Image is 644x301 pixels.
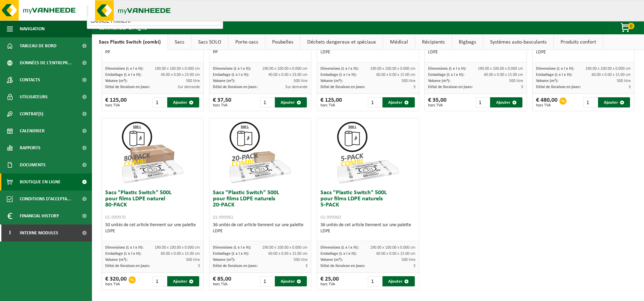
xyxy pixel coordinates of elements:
[260,97,274,107] input: 1
[376,252,415,256] span: 60.00 x 0.00 x 15.00 cm
[105,73,141,77] span: Emballage (L x l x H):
[521,85,523,89] span: 3
[260,276,274,286] input: 1
[609,21,643,34] button: 0
[213,252,249,256] span: Emballage (L x l x H):
[213,228,308,234] div: LDPE
[275,276,307,286] button: Ajouter
[484,73,523,77] span: 60.00 x 0.00 x 15.00 cm
[213,49,308,55] div: PP
[213,246,251,250] span: Dimensions (L x l x H):
[428,79,450,83] span: Volume (m³):
[629,85,631,89] span: 3
[20,122,45,139] span: Calendrier
[161,252,200,256] span: 60.00 x 0.00 x 15.00 cm
[20,105,43,122] span: Contrat(s)
[92,34,168,50] a: Sacs Plastic Switch (combi)
[320,264,365,268] span: Délai de livraison en jours:
[320,97,342,107] div: € 125,00
[226,118,294,186] img: 01-999961
[368,276,382,286] input: 1
[428,49,523,55] div: LDPE
[213,85,257,89] span: Délai de livraison en jours:
[628,23,634,29] span: 0
[105,67,143,71] span: Dimensions (L x l x H):
[476,97,490,107] input: 1
[20,20,45,37] span: Navigation
[213,103,231,107] span: hors TVA
[213,215,233,220] span: 01-999961
[229,34,265,50] a: Porte-sacs
[155,67,200,71] span: 190.00 x 100.00 x 0.000 cm
[20,37,57,54] span: Tableau de bord
[20,207,59,224] span: Financial History
[536,79,558,83] span: Volume (m³):
[268,73,308,77] span: 40.00 x 0.00 x 23.00 cm
[320,49,415,55] div: LDPE
[428,67,466,71] span: Dimensions (L x l x H):
[320,258,343,262] span: Volume (m³):
[617,79,631,83] span: 500 litre
[320,215,341,220] span: 01-999960
[320,85,365,89] span: Délai de livraison en jours:
[334,118,402,186] img: 01-999960
[155,246,200,250] span: 190.00 x 100.00 x 0.000 cm
[320,103,342,107] span: hors TVA
[7,224,13,241] span: I
[262,246,308,250] span: 190.00 x 100.00 x 0.000 cm
[382,276,414,286] button: Ajouter
[305,264,308,268] span: 3
[382,97,414,107] button: Ajouter
[186,258,200,262] span: 500 litre
[105,264,150,268] span: Délai de livraison en jours:
[413,85,415,89] span: 3
[213,264,257,268] span: Délai de livraison en jours:
[105,276,127,286] div: € 320,00
[153,276,167,286] input: 1
[452,34,483,50] a: Bigbags
[105,215,126,220] span: 01-999970
[168,34,191,50] a: Sacs
[178,85,200,89] span: Sur demande
[415,34,452,50] a: Récipients
[275,97,307,107] button: Ajouter
[20,54,72,71] span: Données de l'entrepr...
[213,79,235,83] span: Volume (m³):
[20,88,48,105] span: Utilisateurs
[368,97,382,107] input: 1
[402,79,415,83] span: 500 litre
[320,276,339,286] div: € 25,00
[198,264,200,268] span: 3
[213,222,308,234] div: 36 unités de cet article tiennent sur une palette
[320,252,357,256] span: Emballage (L x l x H):
[320,190,415,220] h3: Sacs "Plastic Switch" 500L pour films LDPE naturels 5-PACK
[598,97,630,107] button: Ajouter
[536,97,557,107] div: € 480,00
[105,246,143,250] span: Dimensions (L x l x H):
[167,97,199,107] button: Ajouter
[320,79,343,83] span: Volume (m³):
[262,67,308,71] span: 190.00 x 100.00 x 0.000 cm
[20,71,40,88] span: Contacts
[186,79,200,83] span: 500 litre
[478,67,523,71] span: 190.00 x 100.00 x 0.000 cm
[585,67,631,71] span: 190.00 x 100.00 x 0.000 cm
[536,85,581,89] span: Délai de livraison en jours:
[268,252,308,256] span: 60.00 x 0.00 x 15.00 cm
[383,34,415,50] a: Médical
[536,67,574,71] span: Dimensions (L x l x H):
[213,282,231,286] span: hors TVA
[413,264,415,268] span: 3
[161,73,200,77] span: 40.00 x 0.00 x 23.00 cm
[213,67,251,71] span: Dimensions (L x l x H):
[294,258,308,262] span: 500 litre
[320,73,357,77] span: Emballage (L x l x H):
[402,258,415,262] span: 500 litre
[320,246,359,250] span: Dimensions (L x l x H):
[105,97,127,107] div: € 125,00
[191,34,228,50] a: Sacs SOLO
[320,67,359,71] span: Dimensions (L x l x H):
[105,282,127,286] span: hors TVA
[428,97,446,107] div: € 35,00
[105,103,127,107] span: hors TVA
